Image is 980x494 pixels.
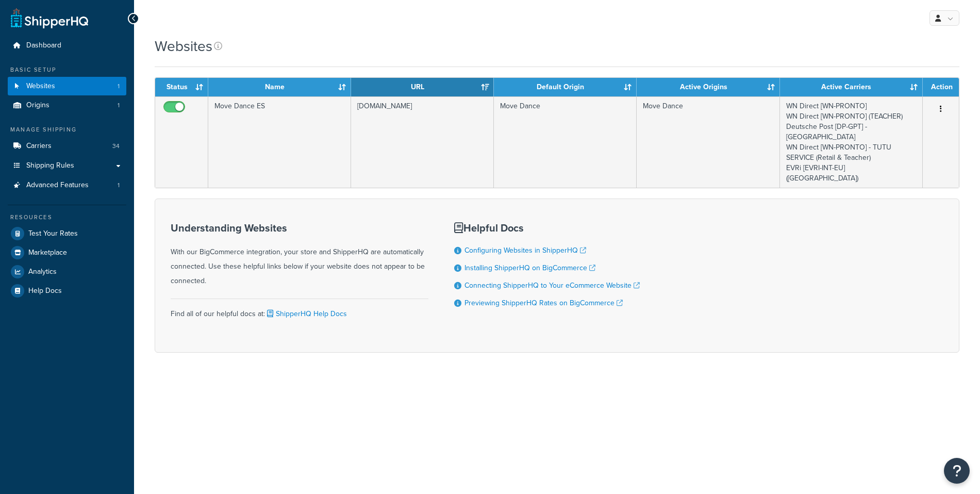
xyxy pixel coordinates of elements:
[28,287,62,295] span: Help Docs
[8,213,126,222] div: Resources
[8,176,126,195] li: Advanced Features
[265,308,347,319] a: ShipperHQ Help Docs
[637,96,779,188] td: Move Dance
[208,96,351,188] td: Move Dance ES
[8,137,126,156] a: Carriers 34
[8,77,126,96] a: Websites 1
[26,101,49,110] span: Origins
[28,229,78,238] span: Test Your Rates
[8,125,126,134] div: Manage Shipping
[8,137,126,156] li: Carriers
[28,249,67,257] span: Marketplace
[118,101,120,110] span: 1
[26,181,89,190] span: Advanced Features
[8,96,126,115] li: Origins
[8,282,126,300] a: Help Docs
[8,65,126,74] div: Basic Setup
[780,96,923,188] td: WN Direct [WN-PRONTO] WN Direct [WN-PRONTO] (TEACHER) Deutsche Post [DP-GPT] - [GEOGRAPHIC_DATA] ...
[155,36,212,56] h1: Websites
[780,78,923,96] th: Active Carriers: activate to sort column ascending
[26,82,55,91] span: Websites
[494,96,637,188] td: Move Dance
[11,8,88,28] a: ShipperHQ Home
[171,299,428,321] div: Find all of our helpful docs at:
[454,222,640,234] h3: Helpful Docs
[923,78,959,96] th: Action
[464,280,640,291] a: Connecting ShipperHQ to Your eCommerce Website
[26,142,52,151] span: Carriers
[8,77,126,96] li: Websites
[26,41,61,50] span: Dashboard
[8,176,126,195] a: Advanced Features 1
[464,298,623,308] a: Previewing ShipperHQ Rates on BigCommerce
[28,268,57,276] span: Analytics
[8,36,126,55] a: Dashboard
[118,181,120,190] span: 1
[118,82,120,91] span: 1
[112,142,120,151] span: 34
[351,96,494,188] td: [DOMAIN_NAME]
[8,262,126,281] a: Analytics
[944,458,970,484] button: Open Resource Center
[8,156,126,175] a: Shipping Rules
[8,96,126,115] a: Origins 1
[171,222,428,288] div: With our BigCommerce integration, your store and ShipperHQ are automatically connected. Use these...
[171,222,428,234] h3: Understanding Websites
[8,224,126,243] a: Test Your Rates
[8,243,126,262] a: Marketplace
[464,262,595,273] a: Installing ShipperHQ on BigCommerce
[464,245,586,256] a: Configuring Websites in ShipperHQ
[351,78,494,96] th: URL: activate to sort column ascending
[494,78,637,96] th: Default Origin: activate to sort column ascending
[155,78,208,96] th: Status: activate to sort column ascending
[208,78,351,96] th: Name: activate to sort column ascending
[637,78,779,96] th: Active Origins: activate to sort column ascending
[26,161,74,170] span: Shipping Rules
